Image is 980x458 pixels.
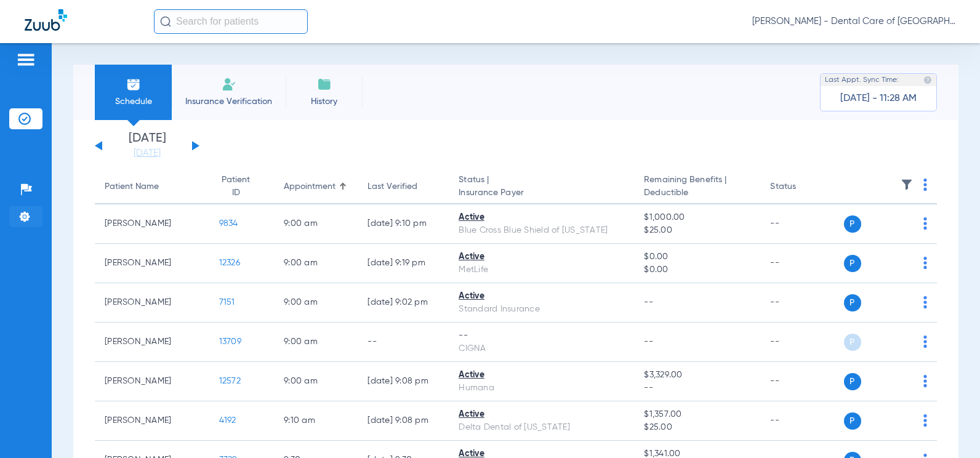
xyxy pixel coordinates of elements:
img: group-dot-blue.svg [923,414,927,427]
span: Insurance Payer [459,187,624,199]
td: -- [760,244,843,283]
div: Patient ID [219,174,253,199]
span: -- [644,298,653,307]
li: [DATE] [110,132,184,159]
div: Patient Name [105,180,199,193]
img: filter.svg [901,179,913,191]
div: MetLife [459,263,624,276]
span: $25.00 [644,224,750,237]
span: 13709 [219,337,241,346]
td: [PERSON_NAME] [95,401,209,441]
span: P [844,373,861,390]
span: 4192 [219,416,236,425]
span: P [844,255,861,272]
div: Active [459,369,624,382]
div: -- [459,329,624,342]
div: Standard Insurance [459,303,624,316]
td: [DATE] 9:08 PM [358,401,449,441]
td: -- [760,401,843,441]
span: P [844,412,861,430]
td: [DATE] 9:08 PM [358,362,449,401]
span: $0.00 [644,251,750,263]
td: 9:10 AM [274,401,358,441]
div: Last Verified [367,180,439,193]
td: [PERSON_NAME] [95,323,209,362]
div: Active [459,290,624,303]
span: $3,329.00 [644,369,750,382]
div: Last Verified [367,180,417,193]
span: 9834 [219,219,238,228]
td: -- [760,204,843,244]
span: 12326 [219,259,240,267]
th: Status [760,170,843,204]
span: $1,000.00 [644,211,750,224]
span: P [844,294,861,311]
span: 7151 [219,298,235,307]
span: [DATE] - 11:28 AM [840,92,917,105]
td: -- [760,362,843,401]
span: 12572 [219,377,241,385]
td: 9:00 AM [274,244,358,283]
span: Deductible [644,187,750,199]
img: Search Icon [160,16,171,27]
span: P [844,215,861,233]
input: Search for patients [154,9,308,34]
th: Status | [449,170,634,204]
td: -- [358,323,449,362]
img: hamburger-icon [16,52,36,67]
img: group-dot-blue.svg [923,217,927,230]
span: -- [644,382,750,395]
div: Blue Cross Blue Shield of [US_STATE] [459,224,624,237]
span: $1,357.00 [644,408,750,421]
img: group-dot-blue.svg [923,335,927,348]
td: 9:00 AM [274,204,358,244]
div: Appointment [284,180,348,193]
span: Last Appt. Sync Time: [825,74,899,86]
span: $0.00 [644,263,750,276]
span: -- [644,337,653,346]
div: Humana [459,382,624,395]
th: Remaining Benefits | [634,170,760,204]
td: [DATE] 9:19 PM [358,244,449,283]
img: Zuub Logo [25,9,67,31]
span: $25.00 [644,421,750,434]
td: [PERSON_NAME] [95,244,209,283]
img: group-dot-blue.svg [923,375,927,387]
span: [PERSON_NAME] - Dental Care of [GEOGRAPHIC_DATA] [752,15,955,28]
td: [PERSON_NAME] [95,283,209,323]
span: History [295,95,353,108]
img: group-dot-blue.svg [923,179,927,191]
td: [PERSON_NAME] [95,204,209,244]
img: group-dot-blue.svg [923,257,927,269]
div: Patient Name [105,180,159,193]
td: 9:00 AM [274,283,358,323]
td: [DATE] 9:02 PM [358,283,449,323]
span: P [844,334,861,351]
td: [PERSON_NAME] [95,362,209,401]
img: Schedule [126,77,141,92]
div: Patient ID [219,174,264,199]
img: last sync help info [923,76,932,84]
td: -- [760,283,843,323]
td: -- [760,323,843,362]
img: History [317,77,332,92]
img: Manual Insurance Verification [222,77,236,92]
div: Delta Dental of [US_STATE] [459,421,624,434]
span: Insurance Verification [181,95,276,108]
td: [DATE] 9:10 PM [358,204,449,244]
td: 9:00 AM [274,323,358,362]
td: 9:00 AM [274,362,358,401]
div: Active [459,251,624,263]
span: Schedule [104,95,163,108]
div: CIGNA [459,342,624,355]
div: Active [459,211,624,224]
div: Active [459,408,624,421]
div: Appointment [284,180,335,193]
a: [DATE] [110,147,184,159]
img: group-dot-blue.svg [923,296,927,308]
